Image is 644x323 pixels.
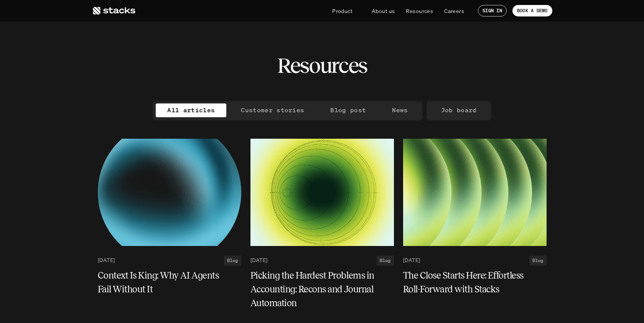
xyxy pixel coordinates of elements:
[227,258,238,263] h2: Blog
[478,5,507,16] a: SIGN IN
[250,256,394,266] a: [DATE]Blog
[406,7,433,15] p: Resources
[319,103,377,117] a: Blog post
[372,7,395,15] p: About us
[380,258,391,263] h2: Blog
[403,269,537,296] h5: The Close Starts Here: Effortless Roll-Forward with Stacks
[98,269,241,296] a: Context Is King: Why AI Agents Fail Without It
[401,4,438,18] a: Resources
[241,105,304,116] p: Customer stories
[98,269,232,296] h5: Context Is King: Why AI Agents Fail Without It
[403,269,547,296] a: The Close Starts Here: Effortless Roll-Forward with Stacks
[380,103,419,117] a: News
[250,269,385,310] h5: Picking the Hardest Problems in Accounting: Recons and Journal Automation
[167,105,215,116] p: All articles
[250,257,267,264] p: [DATE]
[403,256,547,266] a: [DATE]Blog
[512,5,552,16] a: BOOK A DEMO
[98,257,115,264] p: [DATE]
[483,8,502,13] p: SIGN IN
[403,257,420,264] p: [DATE]
[430,103,488,117] a: Job board
[332,7,352,15] p: Product
[517,8,548,13] p: BOOK A DEMO
[532,258,544,263] h2: Blog
[156,103,226,117] a: All articles
[277,54,367,77] h2: Resources
[98,256,241,266] a: [DATE]Blog
[229,103,316,117] a: Customer stories
[440,4,469,18] a: Careers
[330,105,366,116] p: Blog post
[441,105,477,116] p: Job board
[367,4,399,18] a: About us
[250,269,394,310] a: Picking the Hardest Problems in Accounting: Recons and Journal Automation
[444,7,464,15] p: Careers
[392,105,408,116] p: News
